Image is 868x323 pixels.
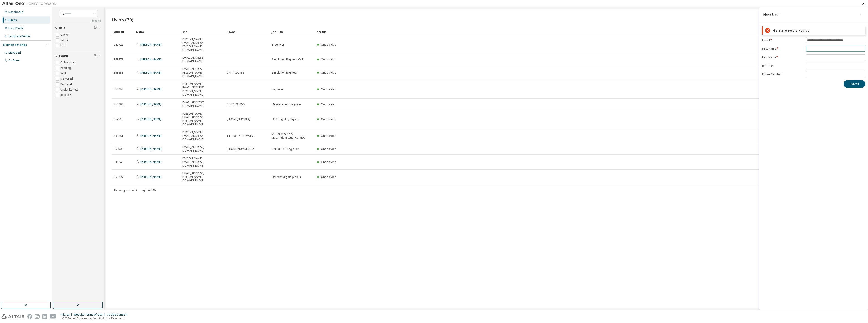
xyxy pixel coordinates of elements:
[321,134,336,138] span: Onboarded
[94,54,97,58] span: Clear filter
[27,314,32,319] img: facebook.svg
[182,82,223,97] span: [PERSON_NAME][EMAIL_ADDRESS][PERSON_NAME][DOMAIN_NAME]
[60,76,74,81] label: Delivered
[140,71,161,74] a: [PERSON_NAME]
[321,102,336,106] span: Onboarded
[321,175,336,179] span: Onboarded
[114,147,123,151] span: 364508
[60,37,70,43] label: Admin
[60,92,72,98] label: Revoked
[272,71,297,74] span: Simulation Engineer
[140,102,161,106] a: [PERSON_NAME]
[60,81,73,87] label: Bounced
[321,58,336,61] span: Onboarded
[321,147,336,151] span: Onboarded
[140,87,161,91] a: [PERSON_NAME]
[60,32,70,37] label: Owner
[762,64,803,68] label: Job Title
[94,26,97,30] span: Clear filter
[136,28,178,35] div: Name
[114,175,123,179] span: 363897
[321,87,336,91] span: Onboarded
[60,65,72,71] label: Pending
[8,59,20,62] div: On Prem
[272,88,283,91] span: Engineer
[182,56,223,63] span: [EMAIL_ADDRESS][DOMAIN_NAME]
[227,71,244,74] span: 07111750488
[8,26,24,30] div: User Profile
[140,160,161,164] a: [PERSON_NAME]
[8,51,21,55] div: Managed
[1,314,25,319] img: altair_logo.svg
[60,316,130,320] p: © 2025 Altair Engineering, Inc. All Rights Reserved.
[182,130,223,141] span: [PERSON_NAME][EMAIL_ADDRESS][DOMAIN_NAME]
[321,117,336,121] span: Onboarded
[8,10,23,14] div: Dashboard
[272,147,299,151] span: Senior R&D Engineer
[42,314,47,319] img: linkedin.svg
[8,18,17,22] div: Users
[112,16,133,23] span: Users (79)
[140,58,161,61] a: [PERSON_NAME]
[60,60,77,65] label: Onboarded
[50,314,56,319] img: youtube.svg
[272,132,313,139] span: VH Karosserie & Gesamtfahrzeug, RD/VNC
[272,175,301,179] span: Berechnungsingenieur
[317,28,837,35] div: Status
[59,26,65,30] span: Role
[227,134,255,138] span: +49-(0)176 -30945193
[762,73,803,76] label: Phone Number
[59,54,68,58] span: Status
[227,117,250,121] span: [PHONE_NUMBER]
[182,145,223,153] span: [EMAIL_ADDRESS][DOMAIN_NAME]
[182,67,223,78] span: [EMAIL_ADDRESS][PERSON_NAME][DOMAIN_NAME]
[140,43,161,46] a: [PERSON_NAME]
[114,71,123,74] span: 363881
[226,28,268,35] div: Phone
[60,313,74,316] div: Privacy
[2,1,59,6] img: Altair One
[762,38,803,42] label: E-mail
[227,147,254,151] span: [PHONE_NUMBER] 82
[272,28,313,35] div: Job Title
[140,147,161,151] a: [PERSON_NAME]
[74,313,107,316] div: Website Terms of Use
[272,117,300,121] span: Dipl.-Ing. (FH) Physics
[762,56,803,59] label: Last Name
[3,43,27,47] div: License Settings
[114,160,123,164] span: 643245
[321,71,336,74] span: Onboarded
[272,58,303,61] span: Simulation Engineer CAE
[763,13,780,16] div: New User
[114,134,123,138] span: 363781
[114,58,123,61] span: 363778
[114,102,123,106] span: 363896
[773,29,863,32] div: First Name: Field is required
[140,117,161,121] a: [PERSON_NAME]
[114,188,156,192] span: Showing entries 1 through 10 of 79
[60,87,79,92] label: Under Review
[227,102,246,106] span: 017630988684
[55,23,101,33] button: Role
[8,35,30,38] div: Company Profile
[35,314,40,319] img: instagram.svg
[113,28,132,35] div: MDH ID
[182,112,223,126] span: [PERSON_NAME][EMAIL_ADDRESS][PERSON_NAME][DOMAIN_NAME]
[140,134,161,138] a: [PERSON_NAME]
[55,19,101,23] a: Clear all
[321,160,336,164] span: Onboarded
[182,37,223,52] span: [PERSON_NAME][EMAIL_ADDRESS][PERSON_NAME][DOMAIN_NAME]
[114,117,123,121] span: 364515
[114,43,123,46] span: 242725
[114,88,123,91] span: 363885
[762,47,803,51] label: First Name
[181,28,223,35] div: Email
[182,157,223,167] span: [PERSON_NAME][EMAIL_ADDRESS][DOMAIN_NAME]
[182,172,223,182] span: [EMAIL_ADDRESS][PERSON_NAME][DOMAIN_NAME]
[107,313,130,316] div: Cookie Consent
[272,102,301,106] span: Development Engineer
[182,101,223,108] span: [EMAIL_ADDRESS][DOMAIN_NAME]
[60,71,67,76] label: Sent
[55,51,101,61] button: Status
[321,43,336,46] span: Onboarded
